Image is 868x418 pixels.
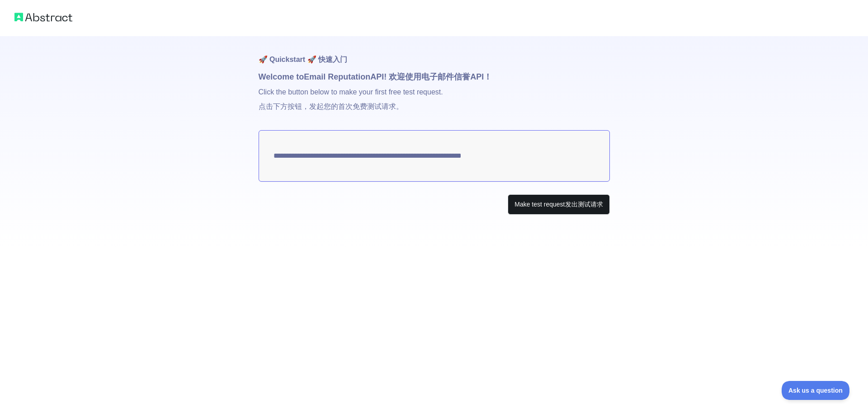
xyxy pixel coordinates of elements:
[565,201,603,208] span: 发出测试请求
[259,70,610,83] h1: Welcome to Email Reputation API!
[14,11,72,23] img: Abstract logo
[389,72,492,81] span: 欢迎使用电子邮件信誉API！
[259,83,610,130] p: Click the button below to make your first free test request.
[259,36,610,70] h1: 🚀 Quickstart
[508,194,609,215] button: Make test request 发出测试请求
[259,103,403,110] span: 点击下方按钮，发起您的首次免费测试请求。
[307,56,347,63] span: 🚀 快速入门
[782,381,850,400] iframe: Toggle Customer Support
